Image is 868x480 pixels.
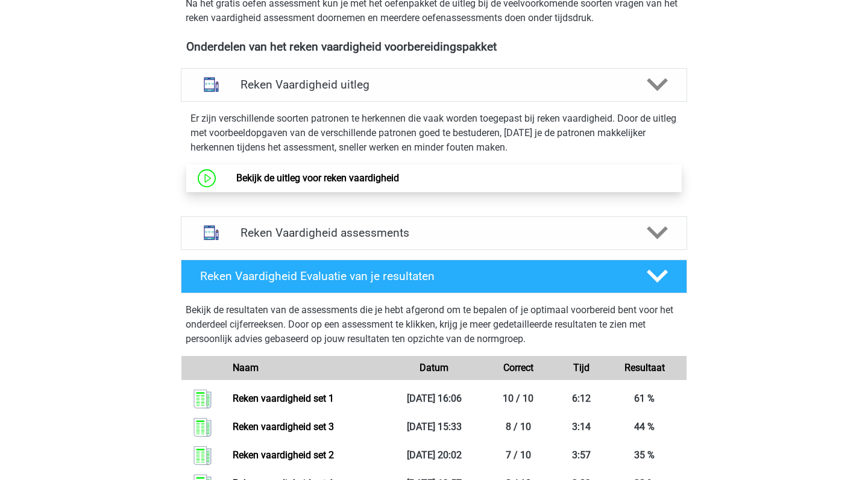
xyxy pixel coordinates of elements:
div: Naam [224,361,392,375]
a: Bekijk de uitleg voor reken vaardigheid [236,172,399,184]
p: Er zijn verschillende soorten patronen te herkennen die vaak worden toegepast bij reken vaardighe... [190,111,678,155]
a: Reken vaardigheid set 1 [233,393,334,404]
h4: Reken Vaardigheid assessments [241,226,627,240]
div: Correct [476,361,561,375]
h4: Reken Vaardigheid uitleg [241,78,627,92]
div: Datum [392,361,476,375]
a: assessments Reken Vaardigheid assessments [176,216,692,250]
a: Reken Vaardigheid Evaluatie van je resultaten [176,260,692,293]
p: Bekijk de resultaten van de assessments die je hebt afgerond om te bepalen of je optimaal voorber... [186,303,682,346]
img: reken vaardigheid uitleg [196,69,227,100]
div: Resultaat [602,361,687,375]
div: Tijd [561,361,603,375]
a: Reken vaardigheid set 2 [233,449,334,461]
h4: Onderdelen van het reken vaardigheid voorbereidingspakket [186,40,682,54]
a: uitleg Reken Vaardigheid uitleg [176,68,692,102]
img: reken vaardigheid assessments [196,217,227,248]
a: Reken vaardigheid set 3 [233,421,334,432]
h4: Reken Vaardigheid Evaluatie van je resultaten [200,269,627,283]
